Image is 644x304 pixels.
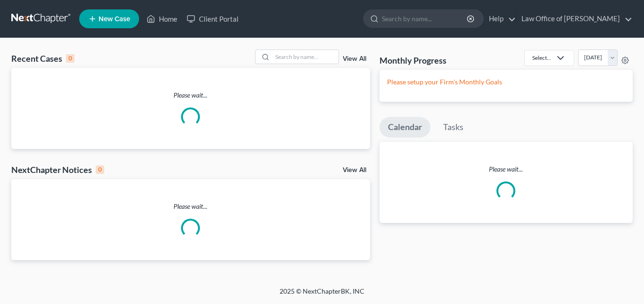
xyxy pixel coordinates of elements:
[387,77,626,87] p: Please setup your Firm's Monthly Goals
[343,167,366,173] a: View All
[11,53,74,64] div: Recent Cases
[484,10,516,27] a: Help
[380,117,430,138] a: Calendar
[142,10,182,27] a: Home
[11,202,370,211] p: Please wait...
[11,164,104,175] div: NextChapter Notices
[272,50,339,64] input: Search by name...
[11,90,370,100] p: Please wait...
[66,54,74,63] div: 0
[517,10,632,27] a: Law Office of [PERSON_NAME]
[382,10,468,27] input: Search by name...
[380,164,633,174] p: Please wait...
[380,55,446,66] h3: Monthly Progress
[99,16,130,23] span: New Case
[435,117,472,138] a: Tasks
[182,10,243,27] a: Client Portal
[96,165,104,174] div: 0
[53,287,591,304] div: 2025 © NextChapterBK, INC
[343,56,366,62] a: View All
[532,54,551,62] div: Select...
